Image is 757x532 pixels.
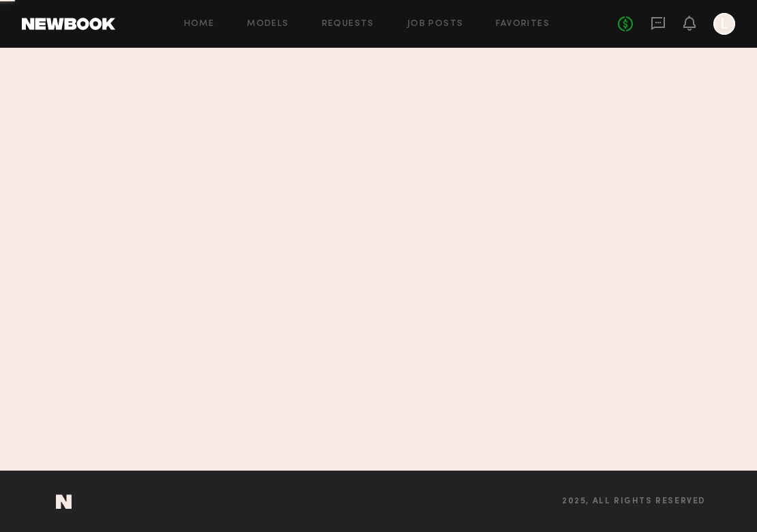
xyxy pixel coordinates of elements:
[562,497,706,506] span: 2025, all rights reserved
[713,13,735,35] a: L
[247,20,288,29] a: Models
[322,20,374,29] a: Requests
[407,20,464,29] a: Job Posts
[184,20,215,29] a: Home
[496,20,550,29] a: Favorites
